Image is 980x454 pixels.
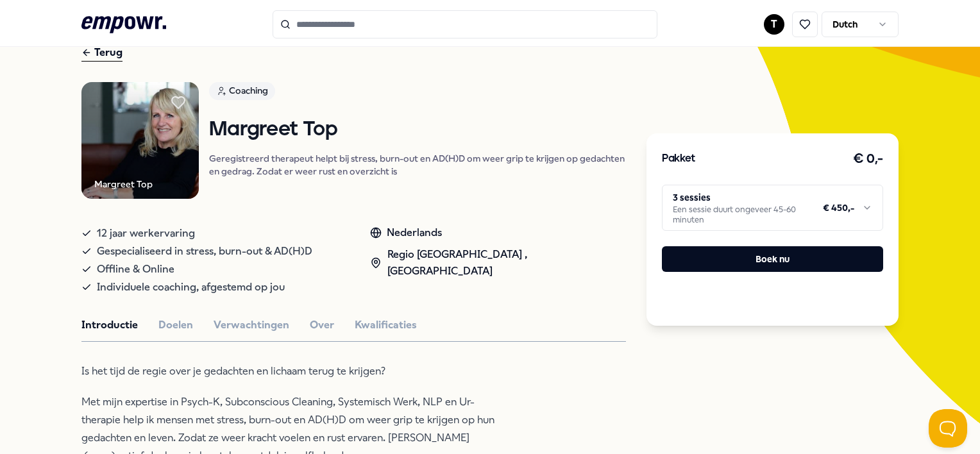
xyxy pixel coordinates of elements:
span: Offline & Online [97,260,174,278]
span: Gespecialiseerd in stress, burn-out & AD(H)D [97,242,312,260]
button: Doelen [158,317,193,333]
input: Search for products, categories or subcategories [273,10,657,38]
h3: € 0,- [853,149,883,169]
span: 12 jaar werkervaring [97,224,195,242]
button: Boek nu [662,246,883,272]
p: Is het tijd de regie over je gedachten en lichaam terug te krijgen? [81,362,498,380]
button: T [764,14,784,35]
div: Coaching [209,82,275,100]
div: Nederlands [370,224,626,241]
p: Geregistreerd therapeut helpt bij stress, burn-out en AD(H)D om weer grip te krijgen op gedachten... [209,152,626,178]
div: Margreet Top [94,177,153,191]
button: Introductie [81,317,138,333]
h1: Margreet Top [209,119,626,141]
iframe: Help Scout Beacon - Open [929,409,967,448]
a: Coaching [209,82,626,105]
div: Terug [81,44,122,62]
button: Over [310,317,334,333]
div: Regio [GEOGRAPHIC_DATA] , [GEOGRAPHIC_DATA] [370,246,626,279]
span: Individuele coaching, afgestemd op jou [97,278,285,296]
button: Kwalificaties [355,317,417,333]
h3: Pakket [662,151,695,167]
img: Product Image [81,82,199,199]
button: Verwachtingen [214,317,289,333]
